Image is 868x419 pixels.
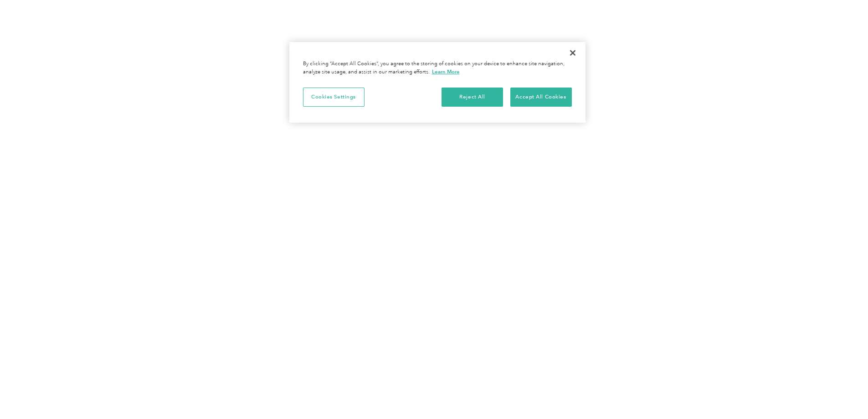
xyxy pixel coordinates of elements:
[289,42,586,123] div: Privacy
[442,88,503,107] button: Reject All
[303,60,572,76] div: By clicking “Accept All Cookies”, you agree to the storing of cookies on your device to enhance s...
[289,42,586,123] div: Cookie banner
[563,43,583,63] button: Close
[303,88,365,107] button: Cookies Settings
[432,68,460,75] a: More information about your privacy, opens in a new tab
[510,88,572,107] button: Accept All Cookies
